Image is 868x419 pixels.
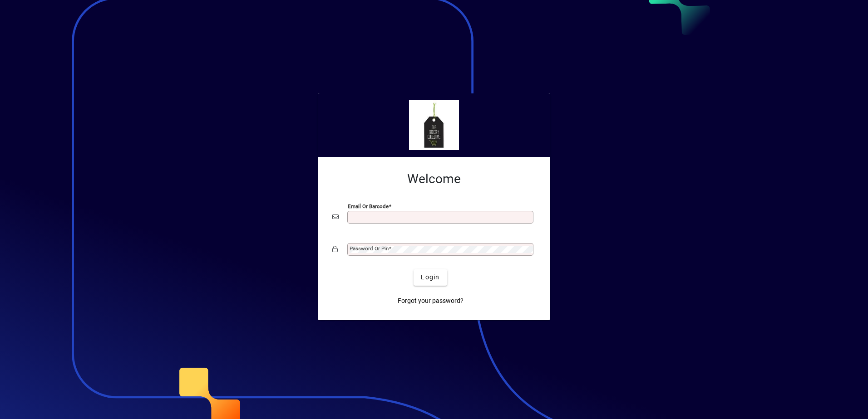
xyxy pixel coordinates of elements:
span: Forgot your password? [398,296,464,306]
a: Forgot your password? [394,293,467,309]
mat-label: Email or Barcode [348,203,389,209]
h2: Welcome [332,171,536,187]
mat-label: Password or Pin [350,245,389,252]
button: Login [414,269,447,286]
span: Login [421,273,439,282]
